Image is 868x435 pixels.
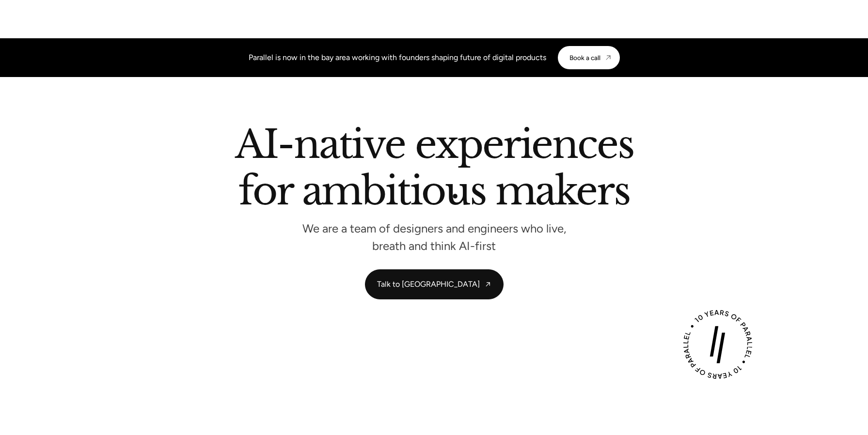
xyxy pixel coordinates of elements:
[569,54,600,62] div: Book a call
[289,224,580,250] p: We are a team of designers and engineers who live, breath and think AI-first
[558,46,620,69] a: Book a call
[604,54,612,62] img: CTA arrow image
[158,125,710,214] h2: AI-native experiences for ambitious makers
[249,52,546,63] div: Parallel is now in the bay area working with founders shaping future of digital products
